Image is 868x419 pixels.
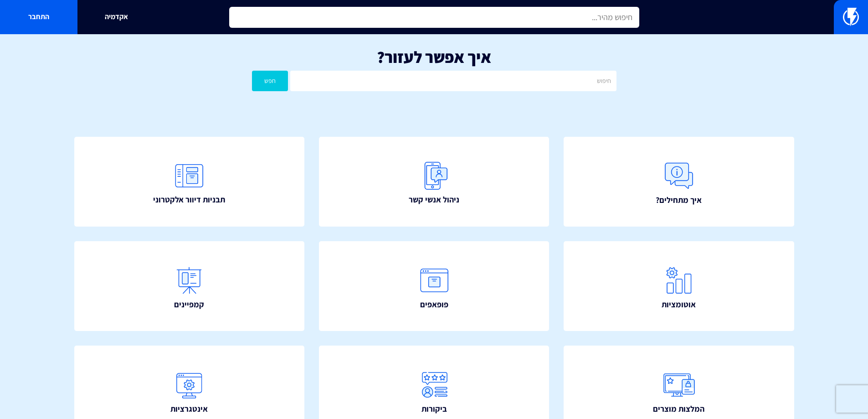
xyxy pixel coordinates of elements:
[229,7,639,28] input: חיפוש מהיר...
[153,194,225,206] span: תבניות דיוור אלקטרוני
[14,48,854,66] h1: איך אפשר לעזור?
[653,403,704,415] span: המלצות מוצרים
[409,194,459,206] span: ניהול אנשי קשר
[564,241,794,331] a: אוטומציות
[170,403,208,415] span: אינטגרציות
[421,403,447,415] span: ביקורות
[319,241,550,331] a: פופאפים
[252,71,288,91] button: חפש
[290,71,616,91] input: חיפוש
[420,299,448,310] span: פופאפים
[174,299,204,310] span: קמפיינים
[74,241,305,331] a: קמפיינים
[564,137,794,227] a: איך מתחילים?
[656,194,702,206] span: איך מתחילים?
[319,137,550,227] a: ניהול אנשי קשר
[662,299,696,310] span: אוטומציות
[74,137,305,227] a: תבניות דיוור אלקטרוני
